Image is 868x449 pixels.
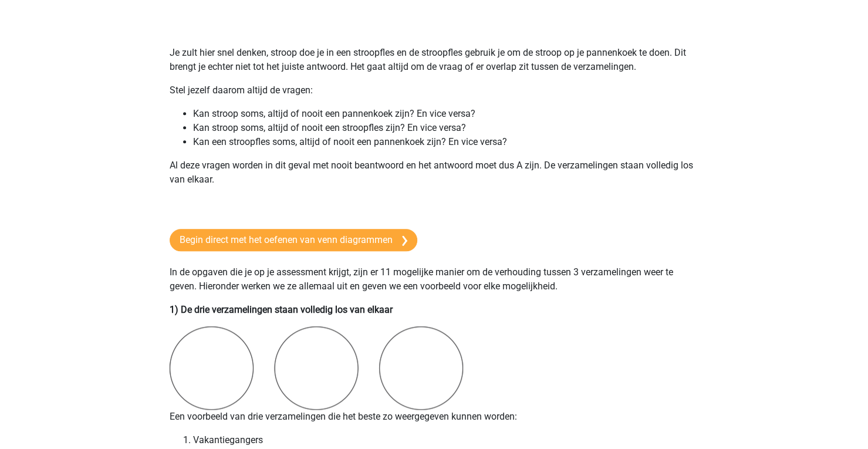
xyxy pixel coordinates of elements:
img: venn-diagrams2.png [170,326,463,410]
b: 1) [170,304,178,315]
b: De drie verzamelingen staan volledig los van elkaar [181,304,393,315]
p: Een voorbeeld van drie verzamelingen die het beste zo weergegeven kunnen worden: [170,410,699,424]
a: Begin direct met het oefenen van venn diagrammen [170,229,417,251]
img: arrow-right.e5bd35279c78.svg [402,235,407,246]
li: Kan stroop soms, altijd of nooit een pannenkoek zijn? En vice versa? [193,107,699,121]
p: In de opgaven die je op je assessment krijgt, zijn er 11 mogelijke manier om de verhouding tussen... [170,265,699,293]
p: Je zult hier snel denken, stroop doe je in een stroopfles en de stroopfles gebruik je om de stroo... [170,46,699,74]
li: Kan stroop soms, altijd of nooit een stroopfles zijn? En vice versa? [193,121,699,135]
p: Stel jezelf daarom altijd de vragen: [170,83,699,97]
li: Vakantiegangers [193,433,699,447]
li: Kan een stroopfles soms, altijd of nooit een pannenkoek zijn? En vice versa? [193,135,699,149]
p: Al deze vragen worden in dit geval met nooit beantwoord en het antwoord moet dus A zijn. De verza... [170,158,699,187]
